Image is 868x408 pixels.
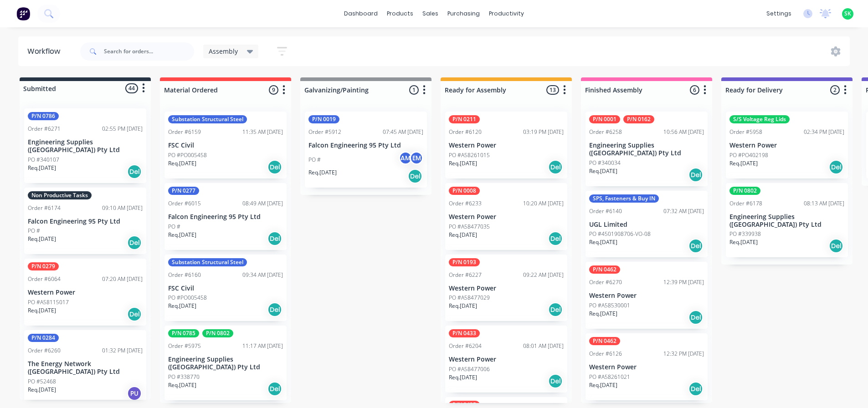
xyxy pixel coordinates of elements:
[548,374,563,388] div: Del
[308,142,423,149] p: Falcon Engineering 95 Pty Ltd
[589,230,651,238] p: PO #4501908706-VO-08
[449,285,564,292] p: Western Power
[127,386,142,401] div: PU
[449,213,564,221] p: Western Power
[443,7,484,20] div: purchasing
[589,128,622,136] div: Order #6258
[445,255,567,321] div: P/N 0193Order #622709:22 AM [DATE]Western PowerPO #A58477029Req.[DATE]Del
[168,142,283,149] p: FSC Civil
[164,255,287,321] div: Substation Structural SteelOrder #616009:34 AM [DATE]FSC CivilPO #PO005458Req.[DATE]Del
[168,213,283,221] p: Falcon Engineering 95 Pty Ltd
[688,310,703,325] div: Del
[168,381,196,389] p: Req. [DATE]
[586,333,708,400] div: P/N 0462Order #612612:32 PM [DATE]Western PowerPO #A58261021Req.[DATE]Del
[28,218,143,225] p: Falcon Engineering 95 Pty Ltd
[242,342,283,350] div: 11:17 AM [DATE]
[589,265,620,274] div: P/N 0462
[209,46,238,56] span: Assembly
[445,112,567,178] div: P/N 0211Order #612003:19 PM [DATE]Western PowerPO #A58261015Req.[DATE]Del
[729,213,844,229] p: Engineering Supplies ([GEOGRAPHIC_DATA]) Pty Ltd
[168,356,283,371] p: Engineering Supplies ([GEOGRAPHIC_DATA]) Pty Ltd
[28,227,40,235] p: PO #
[589,115,620,123] div: P/N 0001
[523,271,564,279] div: 09:22 AM [DATE]
[523,342,564,350] div: 08:01 AM [DATE]
[589,194,659,203] div: SPS, Fasteners & Buy IN
[418,7,443,20] div: sales
[663,278,704,286] div: 12:39 PM [DATE]
[28,347,61,355] div: Order #6260
[399,151,412,165] div: AM
[449,365,490,373] p: PO #A58477006
[449,142,564,149] p: Western Power
[449,151,490,159] p: PO #A58261015
[168,294,207,302] p: PO #PO005458
[688,239,703,253] div: Del
[242,271,283,279] div: 09:34 AM [DATE]
[168,285,283,292] p: FSC Civil
[589,363,704,371] p: Western Power
[729,159,758,168] p: Req. [DATE]
[28,262,59,270] div: P/N 0279
[445,326,567,393] div: P/N 0433Order #620408:01 AM [DATE]Western PowerPO #A58477006Req.[DATE]Del
[28,298,69,306] p: PO #A58115017
[589,238,617,246] p: Req. [DATE]
[28,164,56,172] p: Req. [DATE]
[589,207,622,215] div: Order #6140
[729,142,844,149] p: Western Power
[445,183,567,250] div: P/N 0008Order #623310:20 AM [DATE]Western PowerPO #A58477035Req.[DATE]Del
[168,271,201,279] div: Order #6160
[102,275,143,283] div: 07:20 AM [DATE]
[308,156,321,164] p: PO #
[449,258,480,266] div: P/N 0193
[589,292,704,300] p: Western Power
[663,128,704,136] div: 10:56 AM [DATE]
[623,115,654,123] div: P/N 0162
[308,115,339,123] div: P/N 0019
[305,112,427,188] div: P/N 0019Order #591207:45 AM [DATE]Falcon Engineering 95 Pty LtdPO #AMEMReq.[DATE]Del
[168,373,200,381] p: PO #338770
[586,191,708,258] div: SPS, Fasteners & Buy INOrder #614007:32 AM [DATE]UGL LimitedPO #4501908706-VO-08Req.[DATE]Del
[729,187,760,195] div: P/N 0802
[449,187,480,195] div: P/N 0008
[28,125,61,133] div: Order #6271
[589,310,617,318] p: Req. [DATE]
[27,46,65,57] div: Workflow
[102,125,143,133] div: 02:55 PM [DATE]
[168,159,196,168] p: Req. [DATE]
[267,231,282,246] div: Del
[104,42,194,61] input: Search for orders...
[829,160,843,174] div: Del
[548,302,563,317] div: Del
[449,302,477,310] p: Req. [DATE]
[168,115,247,123] div: Substation Structural Steel
[339,7,382,20] a: dashboard
[829,239,843,253] div: Del
[127,164,142,179] div: Del
[267,160,282,174] div: Del
[523,199,564,208] div: 10:20 AM [DATE]
[242,199,283,208] div: 08:49 AM [DATE]
[24,259,146,326] div: P/N 0279Order #606407:20 AM [DATE]Western PowerPO #A58115017Req.[DATE]Del
[28,275,61,283] div: Order #6064
[449,115,480,123] div: P/N 0211
[688,168,703,182] div: Del
[24,188,146,255] div: Non Productive TasksOrder #617409:10 AM [DATE]Falcon Engineering 95 Pty LtdPO #Req.[DATE]Del
[168,187,199,195] div: P/N 0277
[168,128,201,136] div: Order #6159
[688,382,703,396] div: Del
[267,302,282,317] div: Del
[663,207,704,215] div: 07:32 AM [DATE]
[242,128,283,136] div: 11:35 AM [DATE]
[28,138,143,154] p: Engineering Supplies ([GEOGRAPHIC_DATA]) Pty Ltd
[449,356,564,363] p: Western Power
[726,183,848,258] div: P/N 0802Order #617808:13 AM [DATE]Engineering Supplies ([GEOGRAPHIC_DATA]) Pty LtdPO #339938Req.[...
[410,151,423,165] div: EM
[449,294,490,302] p: PO #A58477029
[449,373,477,382] p: Req. [DATE]
[28,204,61,212] div: Order #6174
[102,347,143,355] div: 01:32 PM [DATE]
[449,271,482,279] div: Order #6227
[102,204,143,212] div: 09:10 AM [DATE]
[589,159,621,167] p: PO #340034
